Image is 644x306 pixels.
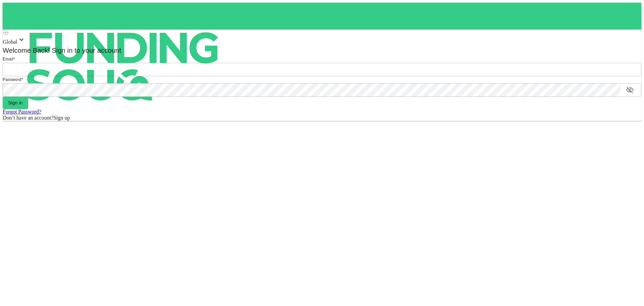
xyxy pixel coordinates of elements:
[3,57,13,61] span: Email
[3,83,621,97] input: password
[3,115,53,121] span: Don’t have an account?
[3,3,244,130] img: logo
[3,36,641,45] div: Global
[3,63,641,76] input: email
[53,115,70,121] span: Sign up
[3,77,21,82] span: Password
[3,47,50,54] span: Welcome Back!
[50,47,121,54] span: Sign in to your account
[3,3,641,30] a: logo
[3,109,41,115] a: Forgot Password?
[3,97,28,109] button: Sign in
